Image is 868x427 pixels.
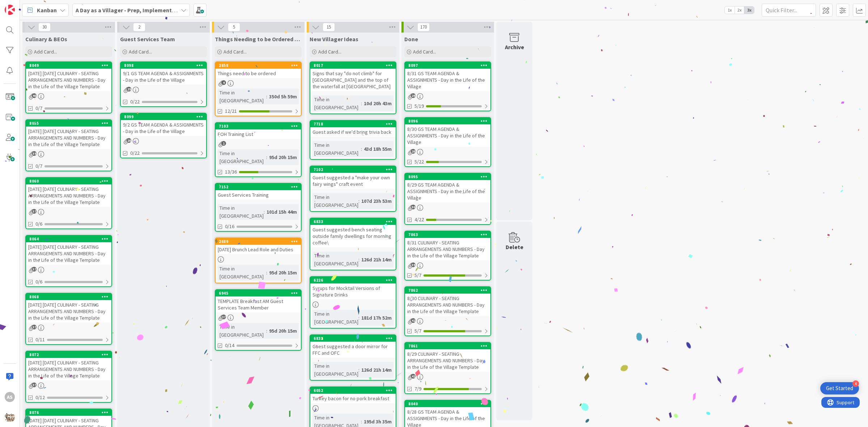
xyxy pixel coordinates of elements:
[219,184,301,189] div: 7152
[358,314,359,322] span: :
[404,286,491,336] a: 78628/30 CULINARY - SEATING ARRANGEMENTS AND NUMBERS - Day in the Life of the Village Template5/7
[26,358,111,380] div: [DATE] [DATE] CULINARY - SEATING ARRANGEMENTS AND NUMBERS - Day in the Life of the Village Template
[310,334,396,381] a: 6832Guest suggested a door mirror for FFC and OFCTime in [GEOGRAPHIC_DATA]:126d 21h 14m
[310,394,396,403] div: Turkey bacon for no pork breakfast
[34,48,57,55] span: Add Card...
[25,119,112,171] a: 8055[DATE] [DATE] CULINARY - SEATING ARRANGEMENTS AND NUMBERS - Day in the Life of the Village Te...
[127,138,131,143] span: 28
[124,63,206,68] div: 8098
[121,62,206,69] div: 8098
[25,351,112,403] a: 8072[DATE] [DATE] CULINARY - SEATING ARRANGEMENTS AND NUMBERS - Day in the Life of the Village Te...
[26,62,111,91] div: 8049[DATE] [DATE] CULINARY - SEATING ARRANGEMENTS AND NUMBERS - Day in the Life of the Village Te...
[25,61,112,114] a: 8049[DATE] [DATE] CULINARY - SEATING ARRANGEMENTS AND NUMBERS - Day in the Life of the Village Te...
[221,315,226,319] span: 37
[314,336,396,341] div: 6832
[29,236,111,242] div: 8064
[310,335,396,358] div: 6832Guest suggested a door mirror for FFC and OFC
[216,129,301,139] div: FOH Training List
[216,238,301,254] div: 2689[DATE] Brunch Lead Role and Duties
[25,293,112,345] a: 8068[DATE] [DATE] CULINARY - SEATING ARRANGEMENTS AND NUMBERS - Day in the Life of the Village Te...
[26,236,111,265] div: 8064[DATE] [DATE] CULINARY - SEATING ARRANGEMENTS AND NUMBERS - Day in the Life of the Village Te...
[411,374,416,379] span: 41
[267,153,299,161] div: 95d 20h 15m
[408,401,490,406] div: 8040
[826,385,853,392] div: Get Started
[26,300,111,323] div: [DATE] [DATE] CULINARY - SEATING ARRANGEMENTS AND NUMBERS - Day in the Life of the Village Template
[225,223,234,230] span: 0/16
[25,235,112,287] a: 8064[DATE] [DATE] CULINARY - SEATING ARRANGEMENTS AND NUMBERS - Day in the Life of the Village Te...
[216,123,301,139] div: 7103FOH Training List
[127,87,131,91] span: 29
[5,392,15,402] div: AS
[221,80,226,85] span: 4
[312,362,358,378] div: Time in [GEOGRAPHIC_DATA]
[404,342,491,394] a: 78618/29 CULINARY - SEATING ARRANGEMENTS AND NUMBERS - Day in the Life of the Village Template7/9
[29,63,111,68] div: 8049
[15,1,33,10] span: Support
[358,256,359,264] span: :
[26,178,111,207] div: 8060[DATE] [DATE] CULINARY - SEATING ARRANGEMENTS AND NUMBERS - Day in the Life of the Village Te...
[314,167,396,172] div: 7102
[38,23,51,31] span: 30
[310,342,396,358] div: Guest suggested a door mirror for FFC and OFC
[362,99,393,107] div: 10d 20h 43m
[121,120,206,136] div: 9/2 GS TEAM AGENDA & ASSIGNMENTS - Day in the Life of the Village
[266,269,267,277] span: :
[405,401,490,407] div: 8040
[405,287,490,316] div: 78628/30 CULINARY - SEATING ARRANGEMENTS AND NUMBERS - Day in the Life of the Village Template
[310,276,396,329] a: 6226Syrups for Mocktail Versions of Signature DrinksTime in [GEOGRAPHIC_DATA]:181d 17h 52m
[310,218,396,225] div: 6833
[5,5,15,15] img: Visit kanbanzone.com
[29,121,111,126] div: 8055
[310,218,396,247] div: 6833Guest suggested bench seating outside family dwellings for morning coffee\
[323,23,335,31] span: 15
[405,124,490,147] div: 8/30 GS TEAM AGENDA & ASSIGNMENTS - Day in the Life of the Village
[310,218,396,270] a: 6833Guest suggested bench seating outside family dwellings for morning coffee\Time in [GEOGRAPHIC...
[411,93,416,98] span: 29
[26,351,111,380] div: 8072[DATE] [DATE] CULINARY - SEATING ARRANGEMENTS AND NUMBERS - Day in the Life of the Village Te...
[265,208,299,216] div: 101d 15h 44m
[405,62,490,69] div: 8097
[310,121,396,137] div: 7718Guest asked if we'd bring trivia back
[218,323,266,339] div: Time in [GEOGRAPHIC_DATA]
[266,327,267,335] span: :
[310,277,396,283] div: 6226
[414,272,421,279] span: 5/7
[820,382,859,394] div: Open Get Started checklist, remaining modules: 4
[35,162,42,170] span: 0/7
[725,7,735,14] span: 1x
[26,127,111,149] div: [DATE] [DATE] CULINARY - SEATING ARRANGEMENTS AND NUMBERS - Day in the Life of the Village Template
[312,193,358,209] div: Time in [GEOGRAPHIC_DATA]
[404,117,491,167] a: 80968/30 GS TEAM AGENDA & ASSIGNMENTS - Day in the Life of the Village5/22
[26,351,111,358] div: 8072
[219,63,301,68] div: 2858
[314,63,396,68] div: 8017
[215,289,302,351] a: 6945TEMPLATE Breakfast AM Guest Services Team MemberTime in [GEOGRAPHIC_DATA]:95d 20h 15m0/14
[359,314,393,322] div: 181d 17h 52m
[405,238,490,260] div: 8/31 CULINARY - SEATING ARRANGEMENTS AND NUMBERS - Day in the Life of the Village Template
[216,123,301,129] div: 7103
[414,102,424,110] span: 5/19
[120,61,207,107] a: 80989/1 GS TEAM AGENDA & ASSIGNMENTS - Day in the Life of the Village0/22
[219,291,301,296] div: 6945
[26,184,111,207] div: [DATE] [DATE] CULINARY - SEATING ARRANGEMENTS AND NUMBERS - Day in the Life of the Village Template
[26,242,111,265] div: [DATE] [DATE] CULINARY - SEATING ARRANGEMENTS AND NUMBERS - Day in the Life of the Village Template
[264,208,265,216] span: :
[124,114,206,119] div: 8099
[362,418,393,426] div: 195d 3h 35m
[32,267,37,272] span: 37
[310,173,396,189] div: Guest suggested a "make your own fairy wings" craft event
[216,290,301,296] div: 6945
[26,178,111,184] div: 8060
[414,158,424,166] span: 5/22
[29,294,111,299] div: 8068
[405,118,490,147] div: 80968/30 GS TEAM AGENDA & ASSIGNMENTS - Day in the Life of the Village
[225,342,234,349] span: 0/14
[408,288,490,293] div: 7862
[405,69,490,91] div: 8/31 GS TEAM AGENDA & ASSIGNMENTS - Day in the Life of the Village
[267,269,299,277] div: 95d 20h 15m
[310,166,396,189] div: 7102Guest suggested a "make your own fairy wings" craft event
[266,153,267,161] span: :
[735,7,744,14] span: 2x
[310,277,396,299] div: 6226Syrups for Mocktail Versions of Signature Drinks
